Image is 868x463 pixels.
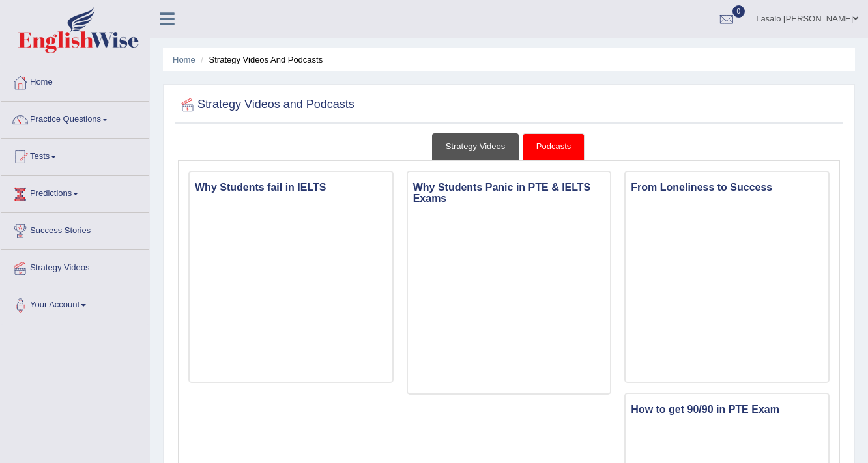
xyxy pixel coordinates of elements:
a: Predictions [1,176,149,208]
h3: Why Students Panic in PTE & IELTS Exams [408,178,611,208]
a: Strategy Videos [1,250,149,283]
a: Your Account [1,287,149,320]
a: Podcasts [523,133,585,160]
a: Strategy Videos [432,133,519,160]
a: Tests [1,139,149,171]
li: Strategy Videos and Podcasts [197,53,323,66]
a: Home [173,55,195,64]
h3: How to get 90/90 in PTE Exam [626,400,828,419]
a: Home [1,64,149,97]
span: 0 [732,5,745,18]
h3: Why Students fail in IELTS [190,178,392,197]
h3: From Loneliness to Success [626,178,828,197]
h2: Strategy Videos and Podcasts [178,95,354,115]
a: Success Stories [1,213,149,246]
a: Practice Questions [1,102,149,134]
